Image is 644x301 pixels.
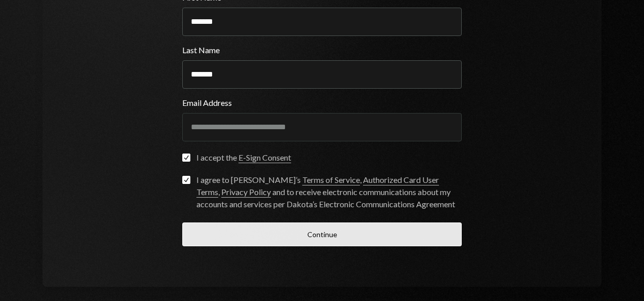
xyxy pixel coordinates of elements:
button: Continue [182,222,462,246]
div: I agree to [PERSON_NAME]’s , , and to receive electronic communications about my accounts and ser... [196,174,462,210]
label: Last Name [182,44,462,56]
a: Terms of Service [302,175,360,185]
button: I accept the E-Sign Consent [182,154,190,162]
a: Authorized Card User Terms [196,175,439,198]
a: Privacy Policy [221,187,271,198]
button: I agree to [PERSON_NAME]’s Terms of Service, Authorized Card User Terms, Privacy Policy and to re... [182,176,190,184]
label: Email Address [182,97,462,109]
a: E-Sign Consent [238,153,291,163]
div: I accept the [196,152,291,164]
